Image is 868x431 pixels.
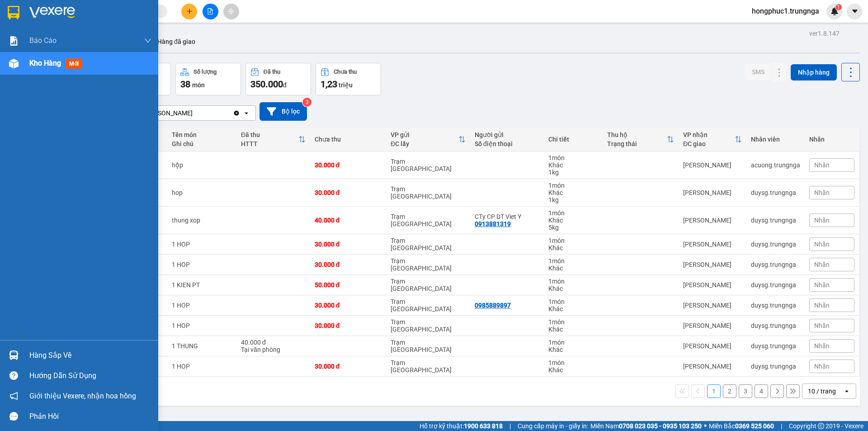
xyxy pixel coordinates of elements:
div: 1 món [548,359,598,366]
div: Trạng thái [607,140,667,147]
span: hongphuc1.trungnga [745,5,826,17]
div: duysg.trungnga [751,302,800,309]
span: 38 [180,79,190,90]
div: Khác [548,366,598,374]
div: [PERSON_NAME] [683,281,742,289]
div: 1 HOP [172,261,232,268]
strong: 0369 525 060 [735,422,774,430]
th: Toggle SortBy [603,128,679,152]
span: aim [228,8,234,14]
div: 1 kg [548,169,598,176]
div: duysg.trungnga [751,189,800,196]
div: VP nhận [683,131,735,138]
sup: 3 [302,98,311,107]
button: 1 [707,384,721,398]
div: 50.000 đ [315,281,382,289]
div: Phản hồi [29,410,151,423]
div: ver 1.8.147 [809,28,840,38]
span: down [144,37,151,44]
span: Nhãn [814,161,830,169]
div: Khác [548,265,598,272]
div: 1 KIEN PT [172,281,232,289]
span: Miền Bắc [709,421,774,431]
div: 1 món [548,298,598,305]
button: 2 [723,384,736,398]
div: [PERSON_NAME] [683,261,742,268]
div: Hàng sắp về [29,349,151,362]
div: Khác [548,305,598,313]
div: 40.000 đ [241,339,306,346]
div: [PERSON_NAME] [683,161,742,169]
svg: open [843,388,850,395]
div: Trạm [GEOGRAPHIC_DATA] [391,237,466,251]
div: Chi tiết [548,136,598,143]
div: Trạm [GEOGRAPHIC_DATA] [391,185,466,200]
div: Khác [548,161,598,169]
span: plus [186,8,193,14]
span: Miền Nam [590,421,702,431]
button: SMS [745,64,772,80]
div: Trạm [GEOGRAPHIC_DATA] [391,359,466,374]
sup: 1 [835,4,842,10]
span: copyright [818,423,824,429]
div: 1 món [548,154,598,161]
div: 10 / trang [808,387,836,396]
div: [PERSON_NAME] [683,241,742,248]
div: [PERSON_NAME] [683,189,742,196]
span: notification [9,392,18,400]
div: Trạm [GEOGRAPHIC_DATA] [391,298,466,313]
div: 1 HOP [172,363,232,370]
th: Toggle SortBy [386,128,470,152]
div: [PERSON_NAME] [144,109,193,118]
img: warehouse-icon [9,350,19,360]
div: [PERSON_NAME] [683,322,742,329]
span: món [192,81,205,89]
div: hộp [172,161,232,169]
button: 4 [755,384,768,398]
button: Bộ lọc [259,102,307,121]
svg: open [243,109,250,117]
div: 5 kg [548,224,598,231]
div: Số điện thoại [475,140,539,147]
span: question-circle [9,371,18,380]
button: Đã thu350.000đ [245,63,311,95]
div: Tên món [172,131,232,138]
div: Khác [548,244,598,251]
div: [PERSON_NAME] [683,342,742,350]
div: 0913881319 [475,220,511,227]
span: Nhãn [814,217,830,224]
div: Tại văn phòng [241,346,306,353]
div: thung xop [172,217,232,224]
img: solution-icon [9,36,19,46]
div: duysg.trungnga [751,217,800,224]
button: Hàng đã giao [150,31,203,52]
div: duysg.trungnga [751,342,800,350]
div: ĐC lấy [391,140,458,147]
div: acuong.trungnga [751,161,800,169]
button: 3 [739,384,752,398]
input: Selected Phan Thiết. [193,109,194,118]
span: 350.000 [250,79,283,90]
div: 30.000 đ [315,302,382,309]
div: Đã thu [241,131,298,138]
svg: Clear value [233,109,240,117]
strong: 1900 633 818 [464,422,503,430]
span: Nhãn [814,281,830,289]
div: 1 HOP [172,302,232,309]
div: Số lượng [193,69,217,75]
span: Nhãn [814,302,830,309]
div: 1 món [548,339,598,346]
button: Số lượng38món [175,63,241,95]
div: Người gửi [475,131,539,138]
div: Khác [548,285,598,292]
div: 30.000 đ [315,241,382,248]
span: Nhãn [814,322,830,329]
span: Nhãn [814,363,830,370]
div: 1 món [548,209,598,217]
div: Khác [548,326,598,333]
div: 1 kg [548,196,598,204]
button: caret-down [847,4,863,19]
div: 30.000 đ [315,322,382,329]
img: icon-new-feature [830,7,839,15]
div: VP gửi [391,131,458,138]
